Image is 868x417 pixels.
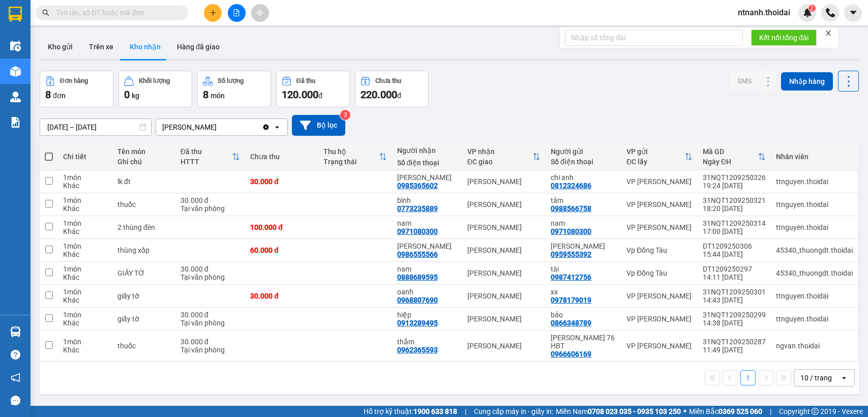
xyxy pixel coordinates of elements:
input: Tìm tên, số ĐT hoặc mã đơn [56,7,176,18]
img: logo-vxr [9,7,22,22]
div: 1 món [63,311,107,319]
div: VP [PERSON_NAME] [626,342,693,350]
div: 60.000 đ [250,246,313,254]
div: [PERSON_NAME] [467,200,541,208]
div: VP gửi [626,147,684,156]
div: 0812324686 [551,182,591,190]
span: kg [132,92,139,100]
div: 0773235889 [397,204,438,213]
div: Người nhận [397,146,457,155]
div: [PERSON_NAME] [467,177,541,186]
div: thắm [397,338,457,346]
span: close [825,29,832,37]
svg: open [840,374,848,382]
div: thuốc [117,200,170,208]
span: message [11,396,20,405]
span: 8 [45,88,51,101]
div: lk đt [117,177,170,186]
strong: 0369 525 060 [719,407,762,415]
span: Miền Bắc [689,406,762,417]
div: hiệp [397,311,457,319]
div: 30.000 đ [181,311,240,319]
button: Đã thu120.000đ [276,71,350,107]
div: nam [397,219,457,227]
div: 0888689595 [397,273,438,281]
span: Hỗ trợ kỹ thuật: [364,406,457,417]
div: 1 món [63,242,107,250]
button: Khối lượng0kg [118,71,192,107]
div: 1 món [63,288,107,296]
div: 30.000 đ [250,177,313,186]
div: Khác [63,182,107,190]
div: Tên món [117,147,170,156]
img: warehouse-icon [10,326,21,337]
span: aim [256,9,263,16]
div: 31NQT1209250321 [703,196,766,204]
div: VP [PERSON_NAME] [626,200,693,208]
div: 0985365602 [397,182,438,190]
th: Toggle SortBy [698,143,771,170]
button: SMS [729,72,760,90]
div: 31NQT1209250287 [703,338,766,346]
button: Nhập hàng [781,72,833,91]
div: dũng hà [397,242,457,250]
button: file-add [228,4,246,22]
div: xx [551,288,616,296]
img: warehouse-icon [10,92,21,102]
th: Toggle SortBy [318,143,392,170]
span: 220.000 [361,88,397,101]
span: ntnanh.thoidai [730,6,798,19]
div: [PERSON_NAME] [467,223,541,231]
div: VP [PERSON_NAME] [626,223,693,231]
button: Kho nhận [122,35,169,59]
div: 2 thùng đèn [117,223,170,231]
div: Khác [63,204,107,213]
div: Tại văn phòng [181,346,240,354]
input: Selected Vp Lê Hoàn. [218,122,219,132]
div: 0987412756 [551,273,591,281]
div: [PERSON_NAME] [467,315,541,323]
div: Khác [63,250,107,258]
span: Miền Nam [556,406,681,417]
div: Tại văn phòng [181,319,240,327]
div: Đơn hàng [60,77,88,84]
img: phone-icon [826,8,835,17]
div: 0978179019 [551,296,591,304]
div: ttnguyen.thoidai [776,200,853,208]
div: 1 món [63,338,107,346]
span: món [211,92,225,100]
span: đơn [53,92,66,100]
div: Đã thu [181,147,232,156]
div: [PERSON_NAME] [467,246,541,254]
div: Trạng thái [323,158,378,166]
button: plus [204,4,222,22]
div: 30.000 đ [181,265,240,273]
div: 0962365593 [397,346,438,354]
div: giấy tờ [117,315,170,323]
div: ttnguyen.thoidai [776,223,853,231]
div: 0971080300 [397,227,438,235]
div: 0971080300 [551,227,591,235]
div: 45340_thuongdt.thoidai [776,246,853,254]
div: Ngày ĐH [703,158,758,166]
div: Đã thu [296,77,315,84]
div: Mã GD [703,147,758,156]
div: 0968807690 [397,296,438,304]
button: Bộ lọc [292,115,345,136]
th: Toggle SortBy [175,143,245,170]
button: Kho gửi [40,35,81,59]
div: Thu hộ [323,147,378,156]
div: 0866348789 [551,319,591,327]
input: Select a date range. [40,119,151,135]
div: 31NQT1209250314 [703,219,766,227]
th: Toggle SortBy [462,143,546,170]
th: Toggle SortBy [621,143,698,170]
img: warehouse-icon [10,41,21,51]
div: nam [397,265,457,273]
div: Vp Đồng Tàu [626,269,693,277]
div: Khác [63,319,107,327]
span: | [465,406,466,417]
div: Người gửi [551,147,616,156]
div: Tại văn phòng [181,273,240,281]
div: 31NQT1209250301 [703,288,766,296]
